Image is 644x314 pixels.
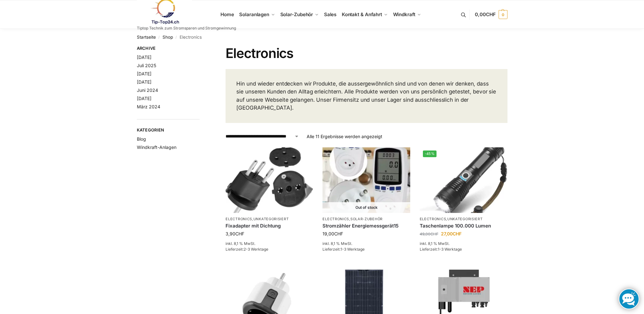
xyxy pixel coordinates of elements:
[322,217,410,221] p: ,
[137,54,151,60] a: [DATE]
[137,29,507,45] nav: Breadcrumb
[226,217,313,221] p: ,
[453,231,462,236] span: CHF
[226,223,313,229] a: Fixadapter mit Dichtung
[393,11,415,17] span: Windkraft
[420,217,507,221] p: ,
[137,79,151,85] a: [DATE]
[137,71,151,76] a: [DATE]
[156,35,163,40] span: /
[307,133,382,140] p: Alle 11 Ergebnisse werden angezeigt
[324,11,337,17] span: Sales
[420,247,462,252] span: Lieferzeit:
[137,45,200,52] span: Archive
[236,80,496,112] p: Hin und wieder entdecken wir Produkte, die aussergewöhnlich sind und von denen wir denken, dass s...
[226,133,299,140] select: Shop-Reihenfolge
[322,231,343,236] bdi: 19,00
[226,247,268,252] span: Lieferzeit:
[226,217,252,221] a: Electronics
[173,35,180,40] span: /
[280,11,313,17] span: Solar-Zubehör
[137,104,160,109] a: März 2024
[420,147,507,213] a: -45%Extrem Starke Taschenlampe
[342,11,382,17] span: Kontakt & Anfahrt
[137,136,146,142] a: Blog
[137,87,158,93] a: Juni 2024
[438,247,462,252] span: 1-3 Werktage
[322,147,410,213] a: Out of stockStromzähler Schweizer Stecker-2
[486,11,496,17] span: CHF
[237,0,277,29] a: Solaranlagen
[226,231,244,236] bdi: 3,90
[137,35,156,40] a: Startseite
[137,26,236,30] p: Tiptop Technik zum Stromsparen und Stromgewinnung
[322,223,410,229] a: Stromzähler Energiemessgerät15
[239,11,269,17] span: Solaranlagen
[322,247,365,252] span: Lieferzeit:
[447,217,483,221] a: Unkategorisiert
[137,127,200,133] span: Kategorien
[137,144,176,150] a: Windkraft-Anlagen
[137,96,151,101] a: [DATE]
[253,217,289,221] a: Unkategorisiert
[163,35,173,40] a: Shop
[226,147,313,213] img: Fixadapter mit Dichtung
[339,0,390,29] a: Kontakt & Anfahrt
[137,63,156,68] a: Juli 2025
[244,247,268,252] span: 2-3 Werktage
[420,241,507,247] p: inkl. 8,1 % MwSt.
[334,231,343,236] span: CHF
[390,0,424,29] a: Windkraft
[322,241,410,247] p: inkl. 8,1 % MwSt.
[499,10,507,19] span: 0
[226,45,507,61] h1: Electronics
[322,147,410,213] img: Stromzähler Schweizer Stecker-2
[441,231,462,236] bdi: 27,00
[420,232,438,236] bdi: 49,00
[475,11,495,17] span: 0,00
[420,223,507,229] a: Taschenlampe 100.000 Lumen
[420,217,446,221] a: Electronics
[350,217,383,221] a: Solar-Zubehör
[420,147,507,213] img: Extrem Starke Taschenlampe
[341,247,365,252] span: 1-3 Werktage
[430,232,438,236] span: CHF
[235,231,244,236] span: CHF
[277,0,321,29] a: Solar-Zubehör
[322,217,349,221] a: Electronics
[475,5,507,24] a: 0,00CHF 0
[226,241,313,247] p: inkl. 8,1 % MwSt.
[321,0,339,29] a: Sales
[200,46,203,53] button: Close filters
